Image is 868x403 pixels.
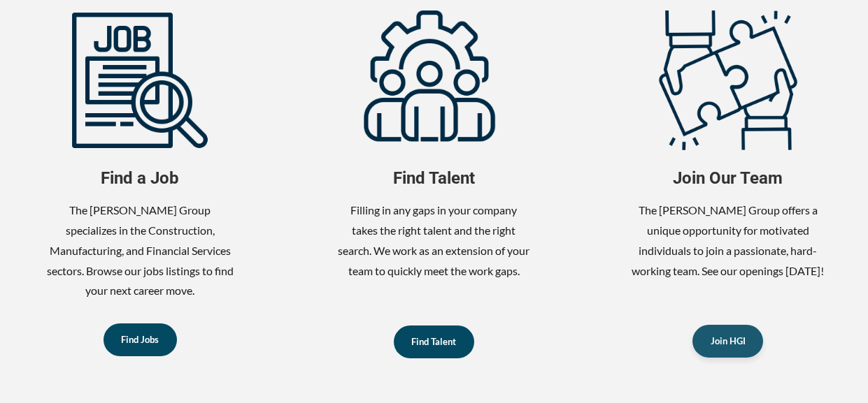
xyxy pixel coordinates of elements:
[394,325,474,358] a: Find Talent
[337,200,530,281] p: Filling in any gaps in your company takes the right talent and the right search. We work as an ex...
[43,168,236,189] span: Find a Job
[43,200,236,301] p: The [PERSON_NAME] Group specializes in the Construction, Manufacturing, and Financial Services se...
[121,335,159,344] span: Find Jobs
[411,337,456,346] span: Find Talent
[632,200,825,281] p: The [PERSON_NAME] Group offers a unique opportunity for motivated individuals to join a passionat...
[337,168,530,189] span: Find Talent
[104,323,177,356] a: Find Jobs
[632,168,825,189] span: Join Our Team
[692,325,763,358] a: Join HGI
[711,337,746,346] span: Join HGI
